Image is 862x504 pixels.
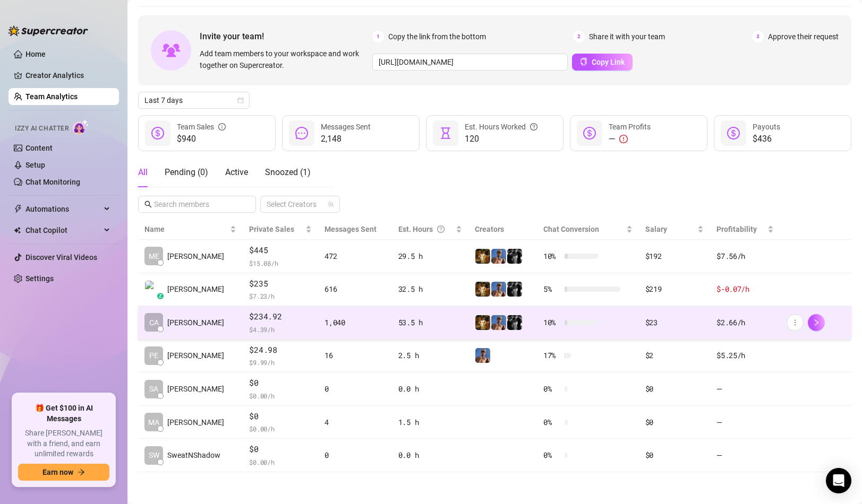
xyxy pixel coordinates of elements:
[25,274,54,283] a: Settings
[589,31,665,42] span: Share it with your team
[465,121,537,133] div: Est. Hours Worked
[167,350,224,361] span: [PERSON_NAME]
[716,317,774,328] div: $2.66 /h
[543,250,560,262] span: 10 %
[388,31,486,42] span: Copy the link from the bottom
[398,250,462,262] div: 29.5 h
[25,50,46,58] a: Home
[225,167,248,177] span: Active
[813,319,820,326] span: right
[249,344,312,357] span: $24.98
[167,383,224,395] span: [PERSON_NAME]
[727,127,740,140] span: dollar-circle
[645,250,704,262] div: $192
[645,416,704,428] div: $0
[325,383,385,395] div: 0
[18,403,109,424] span: 🎁 Get $100 in AI Messages
[507,315,522,330] img: Marvin
[8,25,88,36] img: logo-BBDzfeDw.svg
[14,227,21,234] img: Chat Copilot
[249,324,312,335] span: $ 4.39 /h
[645,283,704,295] div: $219
[475,282,490,297] img: Marvin
[73,119,89,135] img: AI Chatter
[710,372,780,406] td: —
[18,428,109,459] span: Share [PERSON_NAME] with a friend, and earn unlimited rewards
[716,283,774,295] div: $-0.07 /h
[619,135,628,143] span: exclamation-circle
[475,348,490,363] img: Dallas
[325,317,385,328] div: 1,040
[25,178,80,186] a: Chat Monitoring
[295,127,308,140] span: message
[149,250,159,262] span: ME
[325,250,385,262] div: 472
[645,350,704,361] div: $2
[543,449,560,461] span: 0 %
[437,223,445,235] span: question-circle
[249,443,312,456] span: $0
[15,124,69,134] span: Izzy AI Chatter
[372,31,384,42] span: 1
[138,166,148,179] div: All
[25,253,97,262] a: Discover Viral Videos
[325,350,385,361] div: 16
[154,198,241,210] input: Search members
[325,225,377,233] span: Messages Sent
[791,319,799,326] span: more
[753,123,780,131] span: Payouts
[753,133,780,145] span: $436
[249,244,312,257] span: $445
[398,383,462,395] div: 0.0 h
[200,48,368,71] span: Add team members to your workspace and work together on Supercreator.
[475,249,490,264] img: Marvin
[398,449,462,461] div: 0.0 h
[144,201,152,208] span: search
[149,449,159,461] span: SW
[398,223,454,235] div: Est. Hours
[25,222,101,239] span: Chat Copilot
[530,121,537,133] span: question-circle
[321,133,371,145] span: 2,148
[167,416,224,428] span: [PERSON_NAME]
[249,310,312,323] span: $234.92
[18,464,109,481] button: Earn nowarrow-right
[752,31,764,42] span: 3
[325,416,385,428] div: 4
[580,58,587,65] span: copy
[398,350,462,361] div: 2.5 h
[645,225,667,233] span: Salary
[768,31,839,42] span: Approve their request
[14,205,22,213] span: thunderbolt
[507,249,522,264] img: Marvin
[249,277,312,290] span: $235
[716,350,774,361] div: $5.25 /h
[200,30,372,43] span: Invite your team!
[572,54,633,71] button: Copy Link
[151,127,164,140] span: dollar-circle
[237,97,244,103] span: calendar
[157,293,164,299] div: z
[507,282,522,297] img: Marvin
[645,317,704,328] div: $23
[25,161,45,169] a: Setup
[249,377,312,389] span: $0
[475,315,490,330] img: Marvin
[249,423,312,434] span: $ 0.00 /h
[321,123,371,131] span: Messages Sent
[265,167,311,177] span: Snoozed ( 1 )
[218,121,226,133] span: info-circle
[645,383,704,395] div: $0
[149,383,158,395] span: SA
[328,201,334,207] span: team
[167,317,224,328] span: [PERSON_NAME]
[325,449,385,461] div: 0
[144,223,228,235] span: Name
[609,123,651,131] span: Team Profits
[398,416,462,428] div: 1.5 h
[710,406,780,439] td: —
[325,283,385,295] div: 616
[716,250,774,262] div: $7.56 /h
[177,121,226,133] div: Team Sales
[42,468,73,476] span: Earn now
